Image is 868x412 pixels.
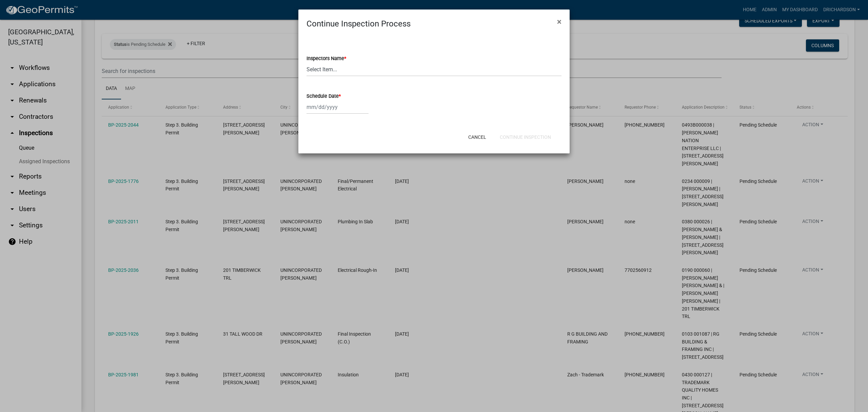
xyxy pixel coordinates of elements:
span: × [557,17,561,26]
button: Close [552,12,567,31]
label: Inspectors Name [307,56,346,61]
button: Continue Inspection [494,131,556,143]
label: Schedule Date [307,94,341,99]
h4: Continue Inspection Process [307,18,411,30]
button: Cancel [463,131,492,143]
input: mm/dd/yyyy [307,100,369,114]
